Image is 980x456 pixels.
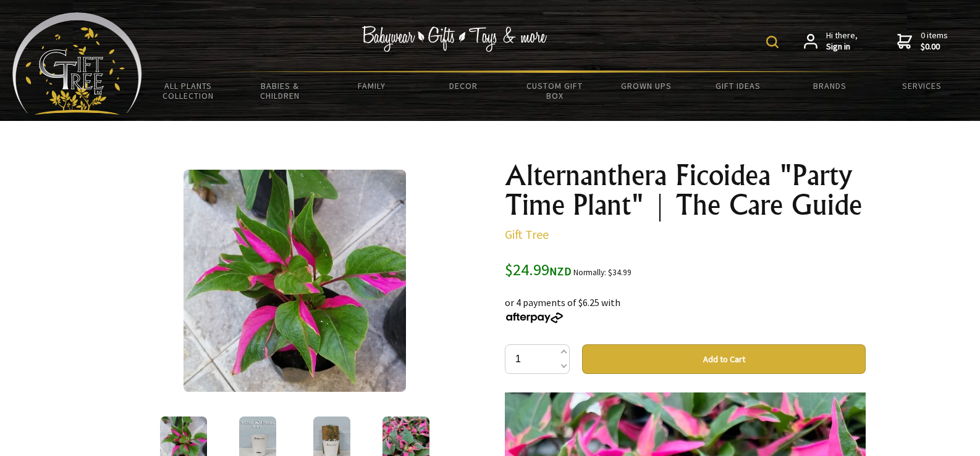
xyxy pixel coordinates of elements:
[505,226,549,242] a: Gift Tree
[766,36,779,48] img: product search
[505,312,564,323] img: Afterpay
[234,73,325,109] a: Babies & Children
[897,30,948,52] a: 0 items$0.00
[582,344,866,374] button: Add to Cart
[921,41,948,52] strong: $0.00
[417,73,509,99] a: Decor
[505,160,866,220] h1: Alternanthera Ficoidea "Party Time Plant" | The Care Guide
[12,12,142,115] img: Babyware - Gifts - Toys and more...
[804,30,858,52] a: Hi there,Sign in
[573,267,632,278] small: Normally: $34.99
[142,73,234,109] a: All Plants Collection
[826,30,858,52] span: Hi there,
[876,73,968,99] a: Services
[601,73,692,99] a: Grown Ups
[326,73,417,99] a: Family
[361,26,547,52] img: Babywear - Gifts - Toys & more
[784,73,876,99] a: Brands
[693,73,784,99] a: Gift Ideas
[184,170,406,392] img: Alternanthera Ficoidea "Party Time Plant" | The Care Guide
[826,41,858,52] strong: Sign in
[921,30,948,52] span: 0 items
[509,73,601,109] a: Custom Gift Box
[505,259,572,280] span: $24.99
[549,264,572,278] span: NZD
[505,280,866,325] div: or 4 payments of $6.25 with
